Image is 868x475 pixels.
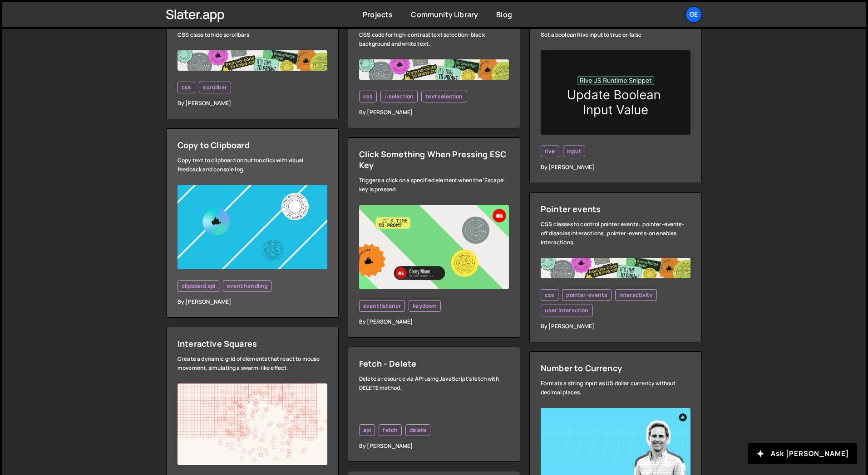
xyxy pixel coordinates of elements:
div: By [PERSON_NAME] [541,163,690,172]
a: Projects [363,10,393,19]
div: Interactive Squares [178,338,327,349]
span: css [545,291,554,299]
div: By [PERSON_NAME] [178,99,327,108]
a: Click Something When Pressing ESC Key Triggers a click on a specified element when the 'Escape' k... [348,137,520,338]
span: interactivity [619,291,653,299]
a: Pointer events CSS classes to control pointer events: .pointer-events-off disables interactions, ... [529,192,702,342]
div: By [PERSON_NAME] [178,297,327,306]
span: event handling [227,282,267,290]
div: By [PERSON_NAME] [359,108,509,117]
span: delete [409,427,426,434]
span: pointer-events [566,291,607,299]
div: Set a boolean Rive input to true or false [541,30,690,39]
img: updatebool.png [541,50,690,135]
a: Community Library [411,10,478,19]
img: YT%20-%20Thumb%20(14).png [178,185,327,269]
img: Screenshot%202024-06-21%20at%2011.33.35%E2%80%AFAM.png [178,383,327,465]
div: Formats a string input as US dollar currency without decimal places. [541,379,690,397]
div: Click Something When Pressing ESC Key [359,149,509,170]
span: fetch [383,427,398,434]
div: Fetch - Delete [359,358,509,369]
span: ::selection [385,93,414,100]
img: YT%20-%20Thumb%20(6).png [359,205,509,289]
span: text selection [425,93,463,100]
a: Hide scrollbars CSS class to hide scrollbars css scrollbar By [PERSON_NAME] [166,3,339,119]
button: Ask [PERSON_NAME] [748,443,857,464]
a: Blog [496,10,512,19]
span: event listener [363,302,401,310]
div: Pointer events [541,204,690,214]
div: Copy to Clipboard [178,140,327,150]
div: By [PERSON_NAME] [359,441,509,451]
span: keydown [413,302,437,310]
img: Frame%20482.jpg [178,50,327,71]
div: Copy text to clipboard on button click with visual feedback and console log. [178,156,327,174]
img: Frame%20482.jpg [359,59,509,80]
span: clipboard api [182,282,215,290]
a: Text Highlight Color CSS code for high-contrast text selection: black background and white text. ... [348,3,520,128]
div: CSS class to hide scrollbars [178,30,327,39]
span: api [363,427,371,434]
span: user interaction [545,307,589,314]
a: ge [686,6,702,23]
span: css [182,84,191,91]
a: Rive Input - Update Boolean Set a boolean Rive input to true or false rive input By [PERSON_NAME] [529,3,702,183]
div: By [PERSON_NAME] [541,322,690,331]
span: rive [545,148,555,155]
span: css [363,93,373,100]
div: Triggers a click on a specified element when the 'Escape' key is pressed. [359,176,509,194]
div: Create a dynamic grid of elements that react to mouse movement, simulating a swarm-like effect. [178,354,327,373]
a: Fetch - Delete Delete a resource via API using JavaScript's fetch with DELETE method. api fetch d... [348,347,520,462]
div: CSS code for high-contrast text selection: black background and white text. [359,30,509,48]
div: Number to Currency [541,363,690,373]
div: By [PERSON_NAME] [359,317,509,326]
span: input [567,148,582,155]
a: Copy to Clipboard Copy text to clipboard on button click with visual feedback and console log. cl... [166,128,339,318]
img: Frame%20482.jpg [541,258,690,278]
span: scrollbar [203,84,227,91]
div: CSS classes to control pointer events: .pointer-events-off disables interactions, .pointer-events... [541,220,690,247]
div: Delete a resource via API using JavaScript's fetch with DELETE method. [359,374,509,393]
